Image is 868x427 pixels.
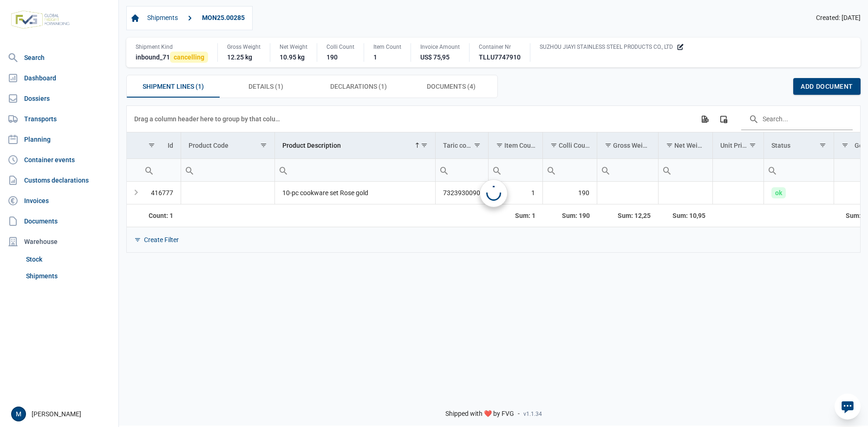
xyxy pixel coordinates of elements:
[819,142,826,149] span: Show filter options for column 'Status'
[11,407,26,421] div: M
[597,132,658,159] td: Column Gross Weight
[373,43,401,51] div: Item Count
[435,182,488,204] td: 7323930090
[474,142,481,149] span: Show filter options for column 'Taric code'
[7,7,73,33] img: FVG - Global freight forwarding
[141,159,157,181] div: Search box
[141,182,181,204] td: 416777
[659,159,675,181] div: Search box
[696,111,713,127] div: Export all data to Excel
[658,132,713,159] td: Column Net Weight
[713,158,764,181] td: Filter cell
[274,182,435,204] td: 10-pc cookware set Rose gold
[280,53,307,62] div: 10.95 kg
[4,232,115,251] div: Warehouse
[141,132,181,159] td: Column Id
[559,142,590,149] div: Colli Count
[11,407,113,421] div: [PERSON_NAME]
[674,142,706,149] div: Net Weight
[227,53,261,62] div: 12.25 kg
[597,158,658,181] td: Filter cell
[720,142,748,149] div: Unit Price
[436,159,452,181] div: Search box
[443,142,473,149] div: Taric code
[275,159,292,181] div: Search box
[523,410,542,418] span: v1.1.34
[605,142,612,149] span: Show filter options for column 'Gross Weight'
[489,159,505,181] div: Search box
[435,158,488,181] td: Filter cell
[170,52,208,63] span: cancelling
[504,142,536,149] div: Item Count
[4,69,115,87] a: Dashboard
[421,142,428,149] span: Show filter options for column 'Product Description'
[613,142,651,149] div: Gross Weight
[148,211,173,220] div: Id Count: 1
[144,236,179,244] div: Create Filter
[540,43,673,51] span: SUZHOU JIAYI STAINLESS STEEL PRODUCTS CO., LTD
[22,251,115,268] a: Stock
[597,159,614,181] div: Search box
[326,53,354,62] div: 190
[260,142,267,149] span: Show filter options for column 'Product Code'
[168,142,173,149] div: Id
[136,53,208,62] div: inbound_71
[436,159,488,181] input: Filter cell
[282,142,341,149] div: Product Description
[771,142,790,149] div: Status
[550,211,590,220] div: Colli Count Sum: 190
[127,182,141,204] td: Expand
[198,10,248,26] a: MON25.00285
[764,132,834,159] td: Column Status
[488,182,543,204] td: 1
[136,43,208,51] div: Shipment Kind
[749,142,756,149] span: Show filter options for column 'Unit Price'
[543,132,597,159] td: Column Colli Count
[4,89,115,108] a: Dossiers
[666,142,673,149] span: Show filter options for column 'Net Weight'
[4,171,115,190] a: Customs declarations
[134,106,853,132] div: Data grid toolbar
[496,211,535,220] div: Item Count Sum: 1
[134,112,283,126] div: Drag a column header here to group by that column
[4,151,115,169] a: Container events
[605,211,651,220] div: Gross Weight Sum: 12,25
[543,158,597,181] td: Filter cell
[373,53,401,62] div: 1
[479,53,521,62] div: TLLU7747910
[445,410,514,418] span: Shipped with ❤️ by FVG
[227,43,261,51] div: Gross Weight
[141,158,181,181] td: Filter cell
[793,78,861,95] div: Add document
[666,211,705,220] div: Net Weight Sum: 10,95
[274,132,435,159] td: Column Product Description
[659,159,713,181] input: Filter cell
[143,81,204,92] span: Shipment Lines (1)
[741,108,853,130] input: Search in the data grid
[181,159,198,181] div: Search box
[842,142,848,149] span: Show filter options for column 'Goods Value'
[764,159,781,181] div: Search box
[274,158,435,181] td: Filter cell
[330,81,387,92] span: Declarations (1)
[713,159,764,181] input: Filter cell
[280,43,307,51] div: Net Weight
[420,43,460,51] div: Invoice Amount
[420,53,460,62] div: US$ 75,95
[543,159,560,181] div: Search box
[181,132,274,159] td: Column Product Code
[489,159,543,181] input: Filter cell
[518,410,520,418] span: -
[4,130,115,149] a: Planning
[816,14,861,22] span: Created: [DATE]
[543,182,597,204] td: 190
[144,10,182,26] a: Shipments
[326,43,354,51] div: Colli Count
[479,43,521,51] div: Container Nr
[488,158,543,181] td: Filter cell
[141,159,181,181] input: Filter cell
[181,159,274,181] input: Filter cell
[715,111,732,127] div: Column Chooser
[713,132,764,159] td: Column Unit Price
[4,48,115,67] a: Search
